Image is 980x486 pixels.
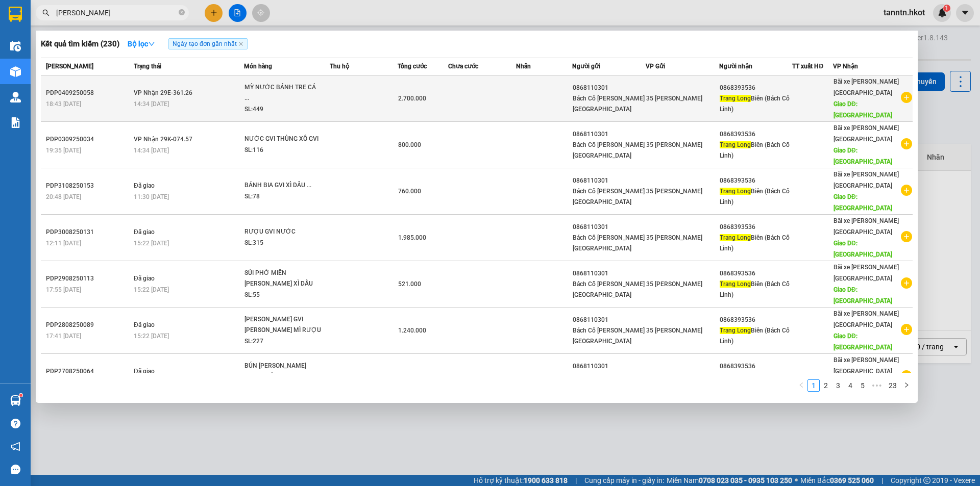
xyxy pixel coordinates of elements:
[834,78,899,96] span: Bãi xe [PERSON_NAME][GEOGRAPHIC_DATA]
[398,141,421,148] span: 800.000
[834,124,899,143] span: Bãi xe [PERSON_NAME][GEOGRAPHIC_DATA]
[834,310,899,328] span: Bãi xe [PERSON_NAME][GEOGRAPHIC_DATA]
[46,320,131,330] div: PDP2808250089
[572,63,600,70] span: Người gửi
[901,138,912,149] span: plus-circle
[330,63,349,70] span: Thu hộ
[46,100,81,108] span: 18:43 [DATE]
[573,83,645,93] div: 0868110301
[798,382,804,388] span: left
[398,63,427,70] span: Tổng cước
[903,382,910,388] span: right
[720,268,792,279] div: 0868393536
[10,66,21,77] img: warehouse-icon
[901,231,912,242] span: plus-circle
[573,93,645,115] div: Bách Cổ [PERSON_NAME][GEOGRAPHIC_DATA]
[46,181,131,191] div: PDP3108250153
[134,100,169,108] span: 14:34 [DATE]
[720,372,792,393] div: Biên (Bách Cổ Linh)
[646,188,702,195] span: 35 [PERSON_NAME]
[720,186,792,208] div: Biên (Bách Cổ Linh)
[46,332,81,340] span: 17:41 [DATE]
[720,222,792,233] div: 0868393536
[41,39,119,49] h3: Kết quả tìm kiếm ( 230 )
[244,191,321,202] div: SL: 78
[46,273,131,284] div: PDP2908250113
[834,147,892,165] span: Giao DĐ: [GEOGRAPHIC_DATA]
[834,171,899,189] span: Bãi xe [PERSON_NAME][GEOGRAPHIC_DATA]
[834,217,899,236] span: Bãi xe [PERSON_NAME][GEOGRAPHIC_DATA]
[886,380,900,391] a: 23
[134,240,169,247] span: 15:22 [DATE]
[134,63,161,70] span: Trạng thái
[244,238,321,249] div: SL: 315
[11,442,20,451] span: notification
[573,186,645,208] div: Bách Cổ [PERSON_NAME][GEOGRAPHIC_DATA]
[845,380,856,391] a: 4
[720,141,751,148] span: Trang Long
[834,332,892,351] span: Giao DĐ: [GEOGRAPHIC_DATA]
[885,379,900,392] li: 23
[46,193,81,200] span: 20:48 [DATE]
[720,279,792,300] div: Biên (Bách Cổ Linh)
[134,275,155,282] span: Đã giao
[134,228,155,236] span: Đã giao
[832,379,844,392] li: 3
[134,332,169,340] span: 15:22 [DATE]
[573,315,645,325] div: 0868110301
[448,63,478,70] span: Chưa cước
[398,327,426,334] span: 1.240.000
[128,40,155,48] strong: Bộ lọc
[646,327,702,334] span: 35 [PERSON_NAME]
[573,361,645,372] div: 0868110301
[646,63,665,70] span: VP Gửi
[56,7,177,18] input: Tìm tên, số ĐT hoặc mã đơn
[834,264,899,282] span: Bãi xe [PERSON_NAME][GEOGRAPHIC_DATA]
[398,188,421,195] span: 760.000
[573,279,645,300] div: Bách Cổ [PERSON_NAME][GEOGRAPHIC_DATA]
[11,419,20,428] span: question-circle
[244,104,321,115] div: SL: 449
[46,366,131,377] div: PDP2708250064
[134,368,155,375] span: Đã giao
[720,188,751,195] span: Trang Long
[10,92,21,103] img: warehouse-icon
[720,140,792,161] div: Biên (Bách Cổ Linh)
[720,83,792,93] div: 0868393536
[46,88,131,98] div: PDP0409250058
[46,134,131,145] div: PDP0309250034
[900,379,913,392] button: right
[244,361,321,382] div: BÚN [PERSON_NAME] NƯỚC BÁNH
[720,129,792,140] div: 0868393536
[179,8,185,18] span: close-circle
[19,394,22,397] sup: 1
[46,240,81,247] span: 12:11 [DATE]
[795,379,807,392] button: left
[820,379,832,392] li: 2
[646,234,702,241] span: 35 [PERSON_NAME]
[857,380,868,391] a: 5
[46,227,131,238] div: PDP3008250131
[134,193,169,200] span: 11:30 [DATE]
[720,327,751,334] span: Trang Long
[834,356,899,375] span: Bãi xe [PERSON_NAME][GEOGRAPHIC_DATA]
[11,465,20,474] span: message
[856,379,869,392] li: 5
[573,372,645,393] div: Bách Cổ [PERSON_NAME][GEOGRAPHIC_DATA]
[832,380,844,391] a: 3
[901,92,912,103] span: plus-circle
[834,240,892,258] span: Giao DĐ: [GEOGRAPHIC_DATA]
[573,222,645,233] div: 0868110301
[573,233,645,254] div: Bách Cổ [PERSON_NAME][GEOGRAPHIC_DATA]
[134,182,155,189] span: Đã giao
[792,63,823,70] span: TT xuất HĐ
[244,180,321,191] div: BÁNH BIA GVI XÌ DẦU ...
[134,321,155,328] span: Đã giao
[244,336,321,347] div: SL: 227
[244,268,321,290] div: SỦI PHỞ MIẾN [PERSON_NAME] XÌ DẦU TRE ...
[134,286,169,293] span: 15:22 [DATE]
[179,9,185,15] span: close-circle
[10,395,21,406] img: warehouse-icon
[901,324,912,335] span: plus-circle
[833,63,858,70] span: VP Nhận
